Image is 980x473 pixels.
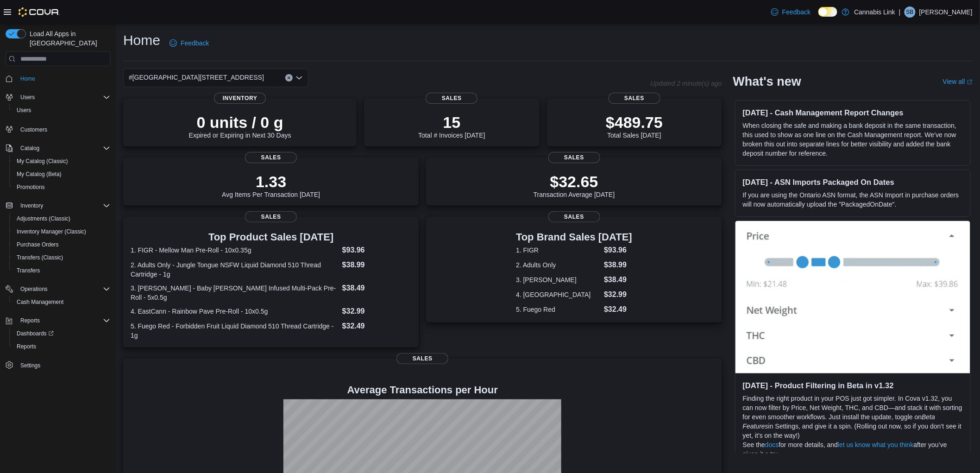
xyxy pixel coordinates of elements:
[20,94,35,101] span: Users
[534,172,615,198] div: Transaction Average [DATE]
[9,251,114,264] button: Transfers (Classic)
[9,212,114,225] button: Adjustments (Classic)
[9,225,114,238] button: Inventory Manager (Classic)
[13,105,35,116] a: Users
[131,246,339,255] dt: 1. FIGR - Mellow Man Pre-Roll - 10x0.35g
[609,93,660,104] span: Sales
[13,252,110,263] span: Transfers (Classic)
[17,143,110,154] span: Catalog
[9,327,114,340] a: Dashboards
[2,199,114,212] button: Inventory
[17,360,44,371] a: Settings
[651,80,722,87] p: Updated 2 minute(s) ago
[9,238,114,251] button: Purchase Orders
[9,181,114,194] button: Promotions
[418,113,485,132] p: 15
[17,92,110,103] span: Users
[899,6,901,18] p: |
[9,264,114,277] button: Transfers
[17,254,63,261] span: Transfers (Classic)
[418,113,485,139] div: Total # Invoices [DATE]
[20,75,35,82] span: Home
[17,284,110,295] span: Operations
[13,182,110,193] span: Promotions
[20,202,43,209] span: Inventory
[17,158,68,165] span: My Catalog (Classic)
[2,142,114,155] button: Catalog
[906,6,914,18] span: SB
[516,290,600,299] dt: 4. [GEOGRAPHIC_DATA]
[767,3,814,21] a: Feedback
[17,228,86,235] span: Inventory Manager (Classic)
[854,6,895,18] p: Cannabis Link
[17,215,70,222] span: Adjustments (Classic)
[17,170,62,178] span: My Catalog (Beta)
[604,245,632,256] dd: $93.96
[733,74,801,89] h2: What's new
[516,275,600,284] dt: 3. [PERSON_NAME]
[189,113,291,132] p: 0 units / 0 g
[20,285,48,293] span: Operations
[967,79,973,85] svg: External link
[396,353,448,364] span: Sales
[818,17,819,17] span: Dark Mode
[13,169,65,180] a: My Catalog (Beta)
[13,239,63,250] a: Purchase Orders
[606,113,663,132] p: $489.75
[516,232,632,243] h3: Top Brand Sales [DATE]
[17,183,45,191] span: Promotions
[13,296,110,308] span: Cash Management
[743,440,963,459] p: See the for more details, and after you’ve given it a try.
[342,306,412,317] dd: $32.99
[295,74,303,82] button: Open list of options
[604,304,632,315] dd: $32.49
[17,143,43,154] button: Catalog
[26,29,110,48] span: Load All Apps in [GEOGRAPHIC_DATA]
[17,284,51,295] button: Operations
[548,211,600,222] span: Sales
[245,152,297,163] span: Sales
[166,34,213,52] a: Feedback
[17,92,38,103] button: Users
[17,73,110,84] span: Home
[743,190,963,209] p: If you are using the Ontario ASN format, the ASN Import in purchase orders will now automatically...
[20,362,40,369] span: Settings
[743,121,963,158] p: When closing the safe and making a bank deposit in the same transaction, this used to show as one...
[13,296,67,308] a: Cash Management
[131,284,339,302] dt: 3. [PERSON_NAME] - Baby [PERSON_NAME] Infused Multi-Pack Pre-Roll - 5x0.5g
[13,156,72,167] a: My Catalog (Classic)
[9,340,114,353] button: Reports
[17,107,31,114] span: Users
[17,330,54,337] span: Dashboards
[534,172,615,191] p: $32.65
[13,169,110,180] span: My Catalog (Beta)
[838,441,913,448] a: let us know what you think
[131,260,339,279] dt: 2. Adults Only - Jungle Tongue NSFW Liquid Diamond 510 Thread Cartridge - 1g
[17,123,110,135] span: Customers
[765,441,779,448] a: docs
[13,182,49,193] a: Promotions
[17,200,110,211] span: Inventory
[743,381,963,390] h3: [DATE] - Product Filtering in Beta in v1.32
[9,168,114,181] button: My Catalog (Beta)
[131,385,715,396] h4: Average Transactions per Hour
[13,328,110,339] span: Dashboards
[516,260,600,270] dt: 2. Adults Only
[13,156,110,167] span: My Catalog (Classic)
[17,241,59,248] span: Purchase Orders
[20,317,40,324] span: Reports
[606,113,663,139] div: Total Sales [DATE]
[13,239,110,250] span: Purchase Orders
[17,315,44,326] button: Reports
[17,267,40,274] span: Transfers
[13,213,74,224] a: Adjustments (Classic)
[604,289,632,300] dd: $32.99
[20,145,39,152] span: Catalog
[13,328,57,339] a: Dashboards
[17,200,47,211] button: Inventory
[285,74,293,82] button: Clear input
[13,341,40,352] a: Reports
[426,93,477,104] span: Sales
[342,283,412,294] dd: $38.49
[13,265,110,276] span: Transfers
